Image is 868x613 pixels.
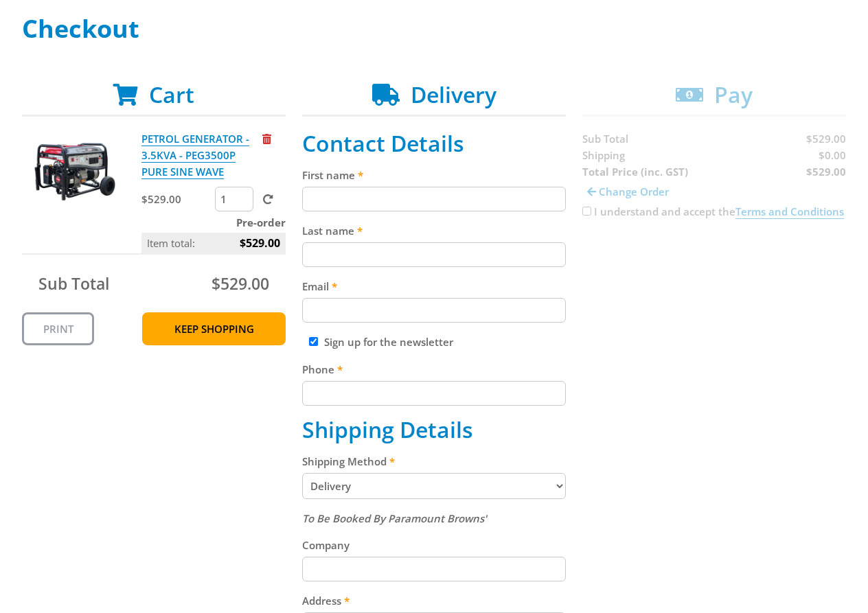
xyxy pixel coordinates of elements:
span: Sub Total [38,273,109,294]
label: Last name [302,222,566,239]
em: To Be Booked By Paramount Browns' [302,511,487,525]
a: Remove from cart [262,132,271,146]
input: Please enter your telephone number. [302,381,566,406]
h1: Checkout [22,15,846,43]
span: Cart [149,80,194,109]
label: Address [302,592,566,609]
p: $529.00 [141,191,212,207]
img: PETROL GENERATOR - 3.5KVA - PEG3500P PURE SINE WAVE [34,130,116,213]
span: $529.00 [240,233,280,253]
label: Email [302,278,566,294]
span: $529.00 [212,273,269,294]
span: Delivery [411,80,496,109]
input: Please enter your last name. [302,242,566,267]
label: Shipping Method [302,453,566,470]
a: Keep Shopping [142,312,286,345]
select: Please select a shipping method. [302,473,566,499]
a: Print [22,312,94,345]
input: Please enter your email address. [302,298,566,323]
h2: Contact Details [302,130,566,157]
label: Sign up for the newsletter [324,335,453,349]
a: PETROL GENERATOR - 3.5KVA - PEG3500P PURE SINE WAVE [141,132,249,179]
h2: Shipping Details [302,417,566,443]
p: Item total: [141,233,286,253]
p: Pre-order [141,214,286,231]
label: Company [302,537,566,553]
label: First name [302,167,566,183]
input: Please enter your first name. [302,187,566,211]
label: Phone [302,361,566,378]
